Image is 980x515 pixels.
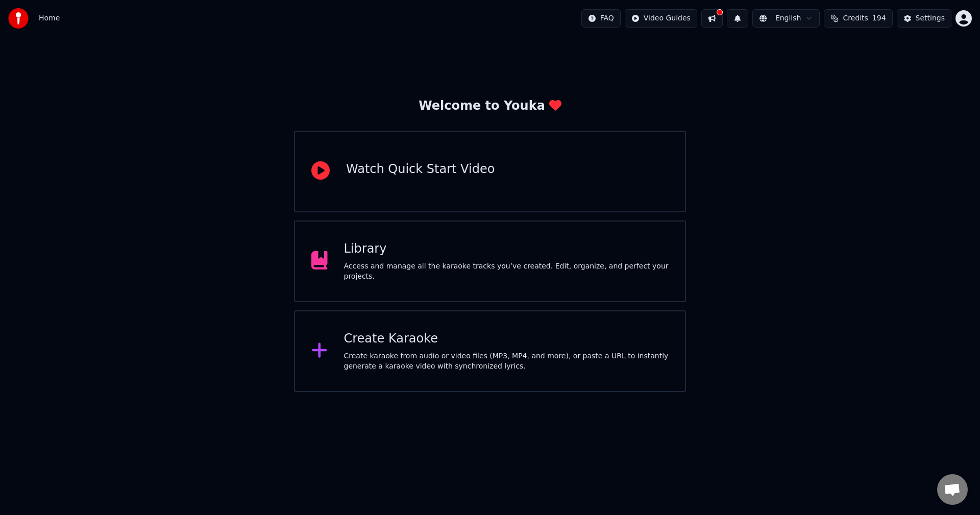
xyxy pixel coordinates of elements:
div: Create Karaoke [344,331,669,347]
div: Library [344,241,669,257]
button: Credits194 [824,9,892,28]
button: Video Guides [625,9,697,28]
img: youka [8,8,29,29]
div: Create karaoke from audio or video files (MP3, MP4, and more), or paste a URL to instantly genera... [344,351,669,372]
div: Access and manage all the karaoke tracks you’ve created. Edit, organize, and perfect your projects. [344,261,669,282]
nav: breadcrumb [39,13,60,23]
div: Settings [916,13,945,23]
div: Welcome to Youka [419,98,561,114]
span: Home [39,13,60,23]
div: Open chat [937,474,968,505]
button: Settings [897,9,951,28]
span: Credits [843,13,868,23]
button: FAQ [581,9,621,28]
span: 194 [872,13,886,23]
div: Watch Quick Start Video [346,161,495,178]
